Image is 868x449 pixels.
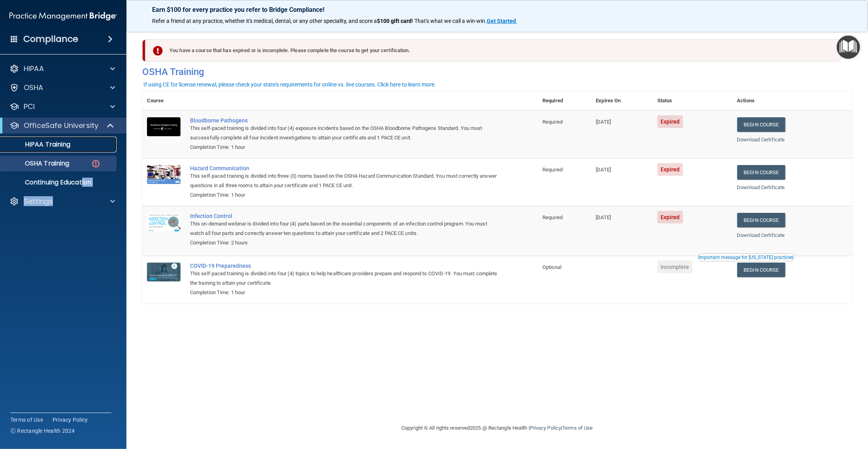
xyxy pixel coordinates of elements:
a: Bloodborne Pathogens [190,117,498,124]
span: Required [542,214,563,220]
a: PCI [9,102,115,111]
div: Important message for [US_STATE] practices [699,255,794,260]
div: Completion Time: 1 hour [190,143,498,152]
a: Hazard Communication [190,165,498,171]
img: PMB logo [9,8,117,24]
th: Status [653,91,732,111]
button: Open Resource Center [837,36,860,59]
a: Privacy Policy [530,425,561,431]
a: Begin Course [737,263,785,277]
a: Begin Course [737,165,785,180]
div: Completion Time: 1 hour [190,288,498,297]
a: Download Certificate [737,137,785,143]
div: Copyright © All rights reserved 2025 @ Rectangle Health | | [353,415,642,441]
div: This self-paced training is divided into four (4) topics to help healthcare providers prepare and... [190,269,498,288]
a: Infection Control [190,213,498,219]
button: If using CE for license renewal, please check your state's requirements for online vs. live cours... [142,81,437,88]
img: danger-circle.6113f641.png [91,159,101,169]
th: Actions [732,91,852,111]
a: HIPAA [9,64,115,73]
a: Download Certificate [737,232,785,238]
p: OSHA [24,83,43,92]
div: This self-paced training is divided into three (3) rooms based on the OSHA Hazard Communication S... [190,171,498,190]
span: [DATE] [596,119,611,125]
span: Required [542,167,563,173]
a: Terms of Use [10,416,43,424]
a: OSHA [9,83,115,92]
span: [DATE] [596,214,611,220]
img: exclamation-circle-solid-danger.72ef9ffc.png [153,46,163,56]
th: Required [538,91,591,111]
a: Begin Course [737,213,785,227]
span: Expired [657,115,683,128]
span: Optional [542,264,561,270]
a: Settings [9,197,115,206]
div: You have a course that has expired or is incomplete. Please complete the course to get your certi... [145,39,841,62]
p: HIPAA [24,64,44,73]
a: Privacy Policy [53,416,88,424]
div: This on-demand webinar is divided into four (4) parts based on the essential components of an inf... [190,219,498,238]
p: OfficeSafe University [24,121,98,130]
span: Ⓒ Rectangle Health 2024 [10,427,75,435]
a: Terms of Use [562,425,593,431]
span: ! That's what we call a win-win. [412,18,487,24]
div: Completion Time: 2 hours [190,238,498,248]
p: Continuing Education [5,178,113,186]
span: Expired [657,163,683,176]
strong: Get Started [487,18,516,24]
th: Course [142,91,185,111]
a: Download Certificate [737,184,785,190]
a: Begin Course [737,117,785,132]
span: Refer a friend at any practice, whether it's medical, dental, or any other speciality, and score a [152,18,377,24]
a: COVID-19 Preparedness [190,263,498,269]
p: HIPAA Training [5,141,70,148]
div: This self-paced training is divided into four (4) exposure incidents based on the OSHA Bloodborne... [190,124,498,143]
h4: OSHA Training [142,66,852,77]
div: If using CE for license renewal, please check your state's requirements for online vs. live cours... [143,82,436,87]
div: Completion Time: 1 hour [190,190,498,200]
p: Settings [24,197,53,206]
a: OfficeSafe University [9,121,115,130]
p: PCI [24,102,35,111]
p: Earn $100 for every practice you refer to Bridge Compliance! [152,6,842,13]
h4: Compliance [23,34,78,45]
span: Required [542,119,563,125]
span: [DATE] [596,167,611,173]
th: Expires On [591,91,653,111]
span: Incomplete [657,261,693,273]
p: OSHA Training [5,160,69,167]
a: Get Started [487,18,517,24]
span: Expired [657,211,683,224]
button: Read this if you are a dental practitioner in the state of CA [698,254,795,261]
strong: $100 gift card [377,18,412,24]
